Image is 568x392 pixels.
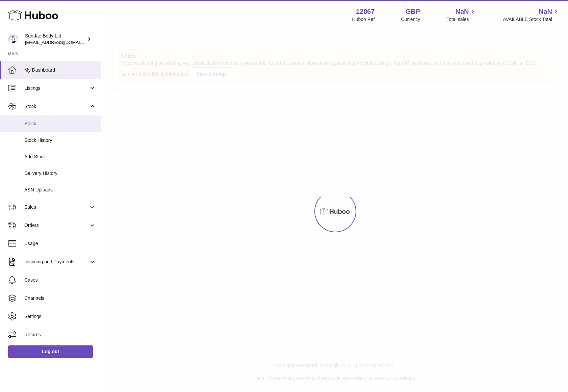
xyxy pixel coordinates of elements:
span: NaN [455,7,469,16]
span: NaN [539,7,552,16]
strong: GBP [406,7,420,16]
span: My Dashboard [24,67,96,73]
strong: 12867 [356,7,375,16]
div: Huboo Ref [352,16,375,23]
span: Total sales [446,16,476,23]
a: Log out [8,345,93,358]
span: Settings [24,313,96,320]
span: Returns [24,332,96,338]
span: Delivery History [24,170,96,177]
span: ASN Uploads [24,187,96,193]
div: Sundae Body Ltd [25,33,86,46]
span: AVAILABLE Stock Total [503,16,560,23]
a: NaN Total sales [446,7,476,23]
a: NaN AVAILABLE Stock Total [503,7,560,23]
span: Stock History [24,137,96,143]
span: [EMAIL_ADDRESS][DOMAIN_NAME] [25,40,99,45]
div: Currency [401,16,420,23]
span: Add Stock [24,154,96,160]
span: Invoicing and Payments [24,259,89,265]
span: Stock [24,103,89,110]
span: Cases [24,277,96,283]
span: Stock [24,121,96,127]
span: Orders [24,222,89,229]
span: Channels [24,295,96,302]
span: Sales [24,204,89,210]
span: Listings [24,85,89,92]
span: Usage [24,240,96,247]
img: kirstie@sundaebody.com [8,34,18,44]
